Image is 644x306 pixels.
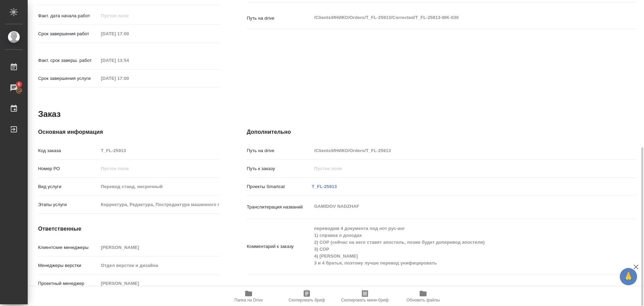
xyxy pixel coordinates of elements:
input: Пустое поле [312,146,604,156]
input: Пустое поле [98,11,159,21]
p: Факт. срок заверш. работ [38,57,98,64]
p: Комментарий к заказу [247,243,312,250]
p: Клиентские менеджеры [38,244,98,251]
input: Пустое поле [98,182,219,192]
span: 🙏 [623,269,634,284]
h2: Заказ [38,109,61,120]
textarea: переводим 4 документа под нот рус-анг 1) справка о доходах 2) СОР (сейчас на него ставят апостиль... [312,223,604,269]
input: Пустое поле [98,260,219,270]
h4: Ответственные [38,225,219,233]
textarea: /Clients/ИНИКО/Orders/T_FL-25913/Corrected/T_FL-25913-WK-030 [312,12,604,24]
span: Обновить файлы [406,298,440,303]
input: Пустое поле [98,278,219,288]
p: Номер РО [38,165,98,172]
span: Папка на Drive [234,298,263,303]
input: Пустое поле [98,55,159,65]
button: 🙏 [620,268,637,285]
h4: Дополнительно [247,128,636,136]
span: Скопировать бриф [288,298,325,303]
input: Пустое поле [98,164,219,174]
input: Пустое поле [98,146,219,156]
p: Код заказа [38,147,98,154]
h4: Основная информация [38,128,219,136]
button: Скопировать бриф [278,287,336,306]
p: Этапы услуги [38,201,98,208]
button: Папка на Drive [220,287,278,306]
input: Пустое поле [98,73,159,83]
input: Пустое поле [98,29,159,39]
p: Проекты Smartcat [247,183,312,190]
input: Пустое поле [312,164,604,174]
p: Проектный менеджер [38,280,98,287]
input: Пустое поле [98,200,219,210]
input: Пустое поле [98,242,219,252]
span: 6 [14,81,24,88]
a: T_FL-25913 [312,184,337,189]
p: Менеджеры верстки [38,262,98,269]
span: Скопировать мини-бриф [341,298,388,303]
textarea: GAMIDOV NADZHAF [312,201,604,212]
p: Путь на drive [247,15,312,22]
button: Скопировать мини-бриф [336,287,394,306]
button: Обновить файлы [394,287,452,306]
a: 6 [2,79,26,96]
p: Факт. дата начала работ [38,12,98,19]
p: Путь на drive [247,147,312,154]
p: Транслитерация названий [247,204,312,211]
p: Вид услуги [38,183,98,190]
p: Срок завершения услуги [38,75,98,82]
p: Срок завершения работ [38,30,98,37]
p: Путь к заказу [247,165,312,172]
